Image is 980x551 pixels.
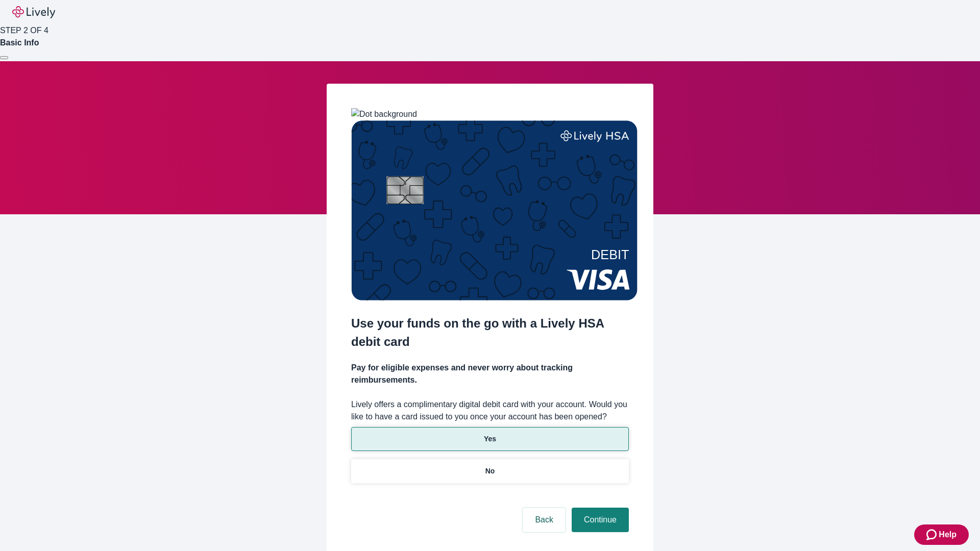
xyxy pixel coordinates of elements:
[939,529,957,541] span: Help
[351,398,629,423] label: Lively offers a complimentary digital debit card with your account. Would you like to have a card...
[351,427,629,451] button: Yes
[351,120,638,300] img: Debit card
[484,434,496,444] p: Yes
[914,524,969,545] button: Zendesk support iconHelp
[572,508,629,532] button: Continue
[12,6,55,18] img: Lively
[926,529,939,541] svg: Zendesk support icon
[351,314,629,351] h2: Use your funds on the go with a Lively HSA debit card
[351,459,629,483] button: No
[523,508,566,532] button: Back
[351,108,417,120] img: Dot background
[351,362,629,386] h4: Pay for eligible expenses and never worry about tracking reimbursements.
[485,466,495,477] p: No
